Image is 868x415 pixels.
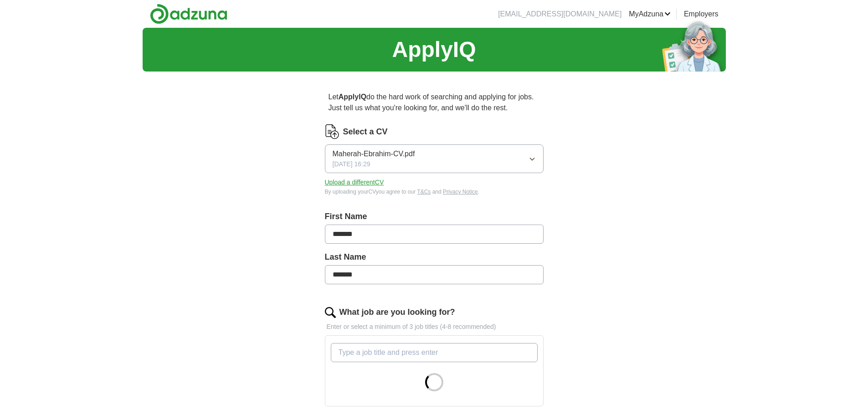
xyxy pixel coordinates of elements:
button: Maherah-Ebrahim-CV.pdf[DATE] 16:29 [325,144,544,173]
strong: ApplyIQ [339,93,366,101]
label: Select a CV [343,126,388,138]
img: Adzuna logo [150,4,227,24]
p: Let do the hard work of searching and applying for jobs. Just tell us what you're looking for, an... [325,88,544,117]
img: CV Icon [325,124,339,139]
div: By uploading your CV you agree to our and . [325,188,544,196]
a: Privacy Notice [443,189,478,195]
span: [DATE] 16:29 [333,159,370,169]
a: Employers [684,9,719,20]
label: First Name [325,210,544,223]
label: Last Name [325,251,544,263]
p: Enter or select a minimum of 3 job titles (4-8 recommended) [325,322,544,332]
h1: ApplyIQ [392,33,476,66]
input: Type a job title and press enter [331,343,538,362]
img: search.png [325,307,336,318]
span: Maherah-Ebrahim-CV.pdf [333,149,415,159]
button: Upload a differentCV [325,178,384,187]
li: [EMAIL_ADDRESS][DOMAIN_NAME] [498,9,621,20]
label: What job are you looking for? [339,306,455,318]
a: T&Cs [417,189,431,195]
a: MyAdzuna [629,9,671,20]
